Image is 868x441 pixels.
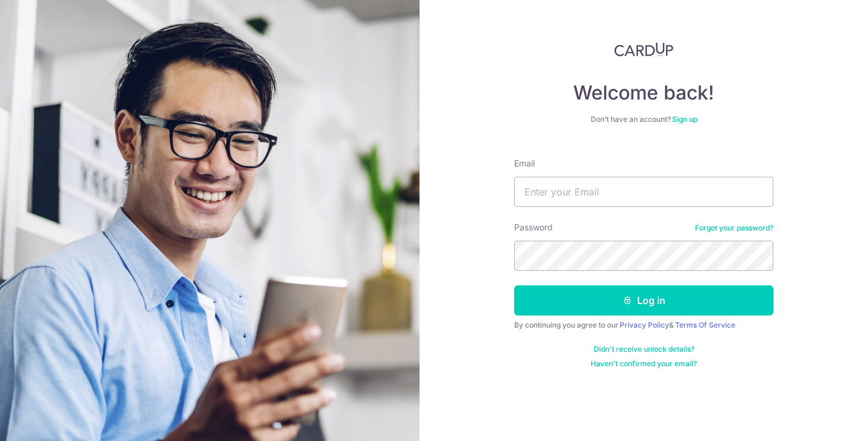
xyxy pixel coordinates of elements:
a: Didn't receive unlock details? [594,344,694,354]
label: Password [514,221,553,233]
input: Enter your Email [514,177,773,207]
a: Haven't confirmed your email? [591,359,697,369]
a: Terms Of Service [675,320,735,329]
h4: Welcome back! [514,81,773,105]
a: Privacy Policy [620,320,669,329]
a: Sign up [672,115,697,124]
button: Log in [514,285,773,316]
div: By continuing you agree to our & [514,320,773,330]
a: Forgot your password? [695,223,773,233]
label: Email [514,157,535,170]
img: CardUp Logo [614,42,673,57]
div: Don’t have an account? [514,115,773,124]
